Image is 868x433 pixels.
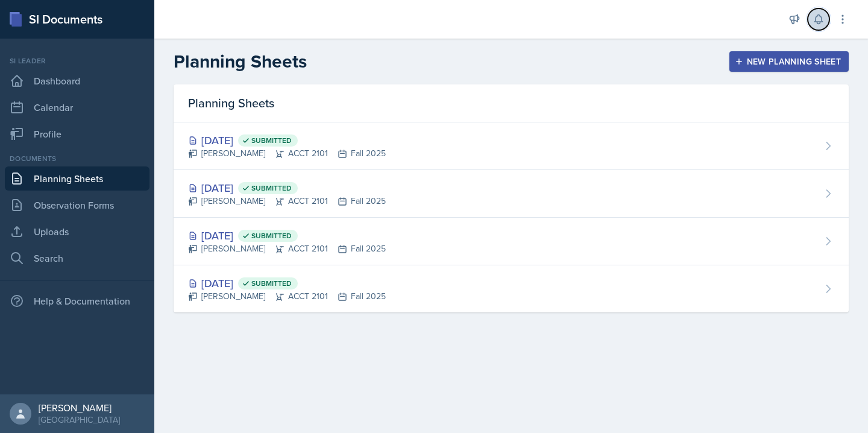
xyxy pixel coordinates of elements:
div: [PERSON_NAME] [39,402,120,414]
a: Profile [5,122,149,146]
a: Observation Forms [5,193,149,217]
div: [PERSON_NAME] ACCT 2101 Fall 2025 [188,242,386,255]
a: [DATE] Submitted [PERSON_NAME]ACCT 2101Fall 2025 [174,170,849,218]
a: [DATE] Submitted [PERSON_NAME]ACCT 2101Fall 2025 [174,218,849,265]
div: [GEOGRAPHIC_DATA] [39,414,120,426]
h2: Planning Sheets [174,51,307,72]
div: Planning Sheets [174,84,849,122]
button: New Planning Sheet [729,51,849,72]
div: Documents [5,153,149,164]
div: Si leader [5,55,149,66]
div: [PERSON_NAME] ACCT 2101 Fall 2025 [188,290,386,303]
div: [DATE] [188,180,386,196]
div: [PERSON_NAME] ACCT 2101 Fall 2025 [188,195,386,207]
a: Calendar [5,95,149,119]
span: Submitted [251,279,292,288]
a: Search [5,246,149,270]
div: Help & Documentation [5,289,149,313]
a: Planning Sheets [5,166,149,191]
div: [DATE] [188,227,386,244]
div: [DATE] [188,275,386,291]
a: Uploads [5,220,149,244]
a: [DATE] Submitted [PERSON_NAME]ACCT 2101Fall 2025 [174,122,849,170]
a: [DATE] Submitted [PERSON_NAME]ACCT 2101Fall 2025 [174,265,849,312]
div: [DATE] [188,132,386,148]
div: New Planning Sheet [737,57,841,66]
span: Submitted [251,183,292,193]
span: Submitted [251,136,292,145]
div: [PERSON_NAME] ACCT 2101 Fall 2025 [188,147,386,160]
a: Dashboard [5,69,149,93]
span: Submitted [251,231,292,241]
